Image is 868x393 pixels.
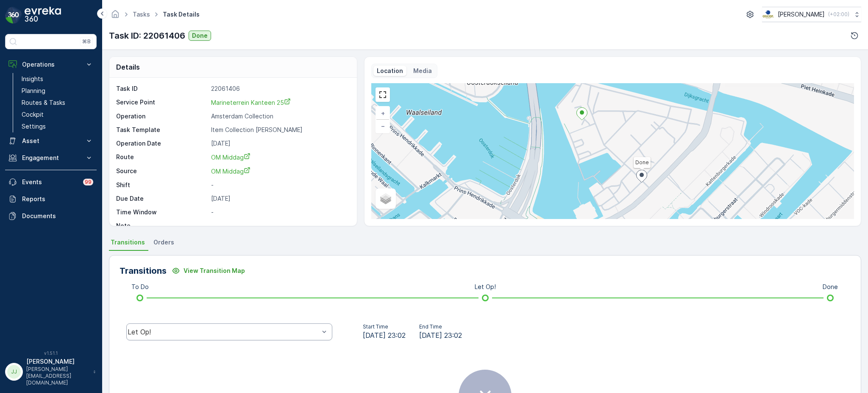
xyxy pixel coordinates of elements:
[823,283,838,291] p: Done
[211,126,348,134] p: Item Collection [PERSON_NAME]
[5,191,97,208] a: Reports
[376,88,389,101] a: View Fullscreen
[5,56,97,73] button: Operations
[475,283,496,291] p: Let Op!
[22,154,80,162] p: Engagement
[18,109,97,121] a: Cockpit
[5,149,97,166] button: Engagement
[161,10,201,19] span: Task Details
[5,351,97,356] span: v 1.51.1
[363,330,406,340] span: [DATE] 23:02
[116,181,208,189] p: Shift
[116,153,208,162] p: Route
[211,153,348,162] a: OM Middag
[5,208,97,225] a: Documents
[211,154,250,161] span: OM Middag
[419,330,462,340] span: [DATE] 23:02
[5,7,22,24] img: logo
[762,10,774,19] img: basis-logo_rgb2x.png
[153,238,174,247] span: Orders
[22,212,93,220] p: Documents
[22,98,65,107] p: Routes & Tasks
[381,122,385,129] span: −
[116,167,208,176] p: Source
[22,195,93,203] p: Reports
[85,179,92,185] p: 99
[22,137,80,145] p: Asset
[116,194,208,203] p: Due Date
[116,84,208,93] p: Task ID
[133,11,150,18] a: Tasks
[211,222,348,230] p: -
[26,357,89,366] p: [PERSON_NAME]
[762,7,861,22] button: [PERSON_NAME](+02:00)
[211,98,348,107] a: Marineterrein Kanteen 25
[778,10,825,19] p: [PERSON_NAME]
[116,139,208,148] p: Operation Date
[116,126,208,134] p: Task Template
[167,264,250,278] button: View Transition Map
[22,75,43,83] p: Insights
[828,11,849,18] p: ( +02:00 )
[184,267,245,275] p: View Transition Map
[128,328,319,336] div: Let Op!
[82,38,91,45] p: ⌘B
[377,67,403,75] p: Location
[131,283,149,291] p: To Do
[363,323,406,330] p: Start Time
[22,122,46,131] p: Settings
[211,194,348,203] p: [DATE]
[18,85,97,97] a: Planning
[22,110,44,119] p: Cockpit
[211,112,348,121] p: Amsterdam Collection
[376,189,395,208] a: Layers
[5,357,97,386] button: JJ[PERSON_NAME][PERSON_NAME][EMAIL_ADDRESS][DOMAIN_NAME]
[22,87,45,95] p: Planning
[419,323,462,330] p: End Time
[109,29,185,42] p: Task ID: 22061406
[7,365,21,379] div: JJ
[211,139,348,148] p: [DATE]
[376,120,389,132] a: Zoom Out
[211,84,348,93] p: 22061406
[381,109,385,117] span: +
[189,31,211,41] button: Done
[211,168,250,175] span: OM Middag
[22,178,78,186] p: Events
[211,167,348,176] a: OM Middag
[18,73,97,85] a: Insights
[192,31,208,40] p: Done
[211,208,348,216] p: -
[25,7,61,24] img: logo_dark-DEwI_e13.png
[116,62,140,72] p: Details
[18,121,97,132] a: Settings
[22,60,80,69] p: Operations
[413,67,432,75] p: Media
[211,99,291,106] span: Marineterrein Kanteen 25
[5,132,97,149] button: Asset
[116,98,208,107] p: Service Point
[211,181,348,189] p: -
[26,366,89,386] p: [PERSON_NAME][EMAIL_ADDRESS][DOMAIN_NAME]
[116,208,208,216] p: Time Window
[111,13,120,20] a: Homepage
[116,222,208,230] p: Note
[111,238,145,247] span: Transitions
[116,112,208,121] p: Operation
[18,97,97,109] a: Routes & Tasks
[376,107,389,120] a: Zoom In
[120,264,167,277] p: Transitions
[5,174,97,191] a: Events99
